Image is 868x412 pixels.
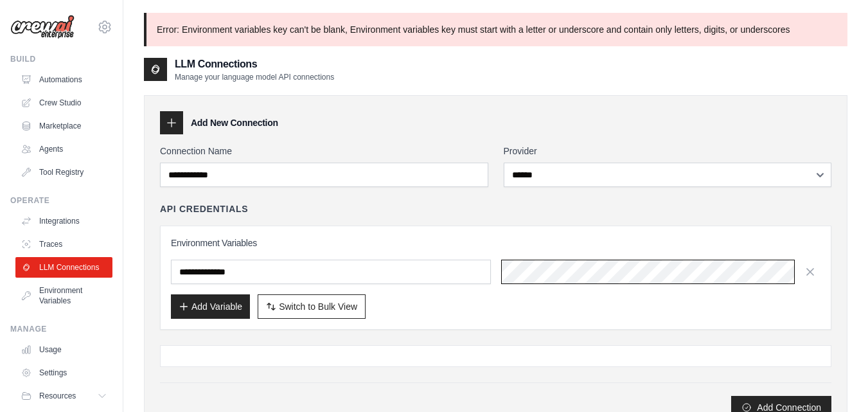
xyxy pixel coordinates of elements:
a: Tool Registry [15,162,112,183]
a: Environment Variables [15,280,112,311]
h3: Environment Variables [171,237,820,249]
span: Switch to Bulk View [279,300,357,313]
a: LLM Connections [15,257,112,278]
label: Connection Name [160,145,488,157]
a: Integrations [15,211,112,231]
p: Manage your language model API connections [175,72,334,82]
h3: Add New Connection [191,116,278,129]
label: Provider [504,145,832,157]
a: Traces [15,234,112,255]
span: Resources [39,391,76,401]
img: Logo [10,15,75,39]
a: Agents [15,139,112,159]
button: Switch to Bulk View [258,294,366,319]
a: Automations [15,69,112,90]
div: Manage [10,324,112,334]
a: Crew Studio [15,93,112,113]
h2: LLM Connections [175,57,334,72]
button: Resources [15,386,112,406]
a: Usage [15,339,112,360]
h4: API Credentials [160,202,248,215]
p: Error: Environment variables key can't be blank, Environment variables key must start with a lett... [144,13,847,46]
a: Marketplace [15,116,112,136]
div: Operate [10,195,112,206]
button: Add Variable [171,294,250,319]
div: Build [10,54,112,64]
a: Settings [15,363,112,383]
